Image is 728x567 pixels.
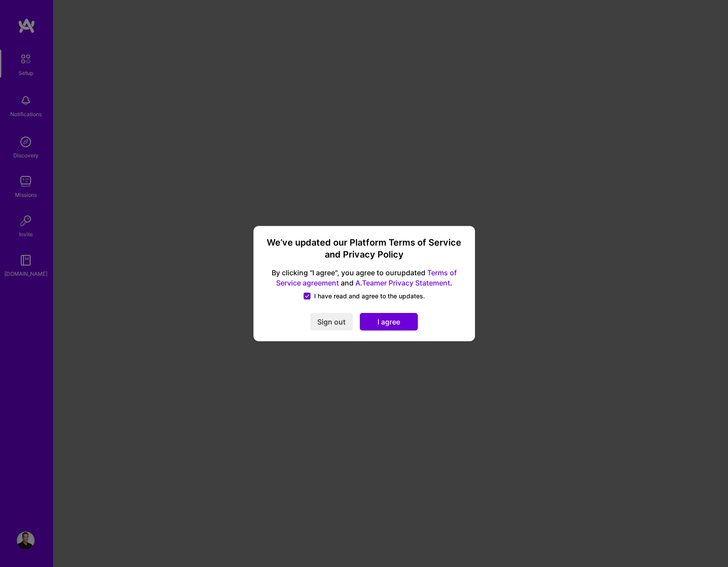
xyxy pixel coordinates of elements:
h3: We’ve updated our Platform Terms of Service and Privacy Policy [264,236,464,261]
button: Sign out [310,313,353,331]
span: I have read and agree to the updates. [314,292,425,301]
a: Terms of Service agreement [276,268,457,287]
button: I agree [360,313,418,331]
a: A.Teamer Privacy Statement [355,278,450,287]
span: By clicking "I agree", you agree to our updated and . [264,268,464,288]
